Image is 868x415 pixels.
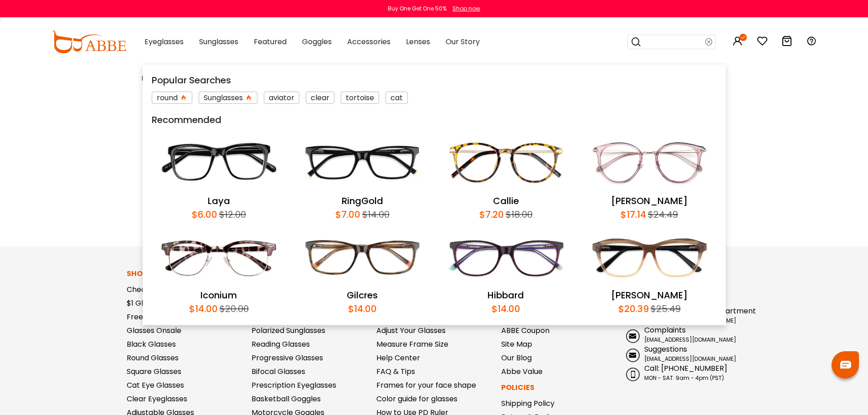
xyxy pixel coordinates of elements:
span: Lenses [406,36,430,47]
span: MON - SAT: 9am - 4pm (PST) [644,374,724,382]
a: [PERSON_NAME] [611,195,688,207]
a: Reading Glasses [252,339,310,349]
div: Recommended [152,113,717,127]
a: Gilcres [347,289,378,302]
a: Round Glasses [127,353,179,363]
a: Cat Eye Glasses [127,380,184,390]
div: $17.14 [621,208,646,221]
a: Complaints [EMAIL_ADDRESS][DOMAIN_NAME] [626,325,742,344]
a: FAQ & Tips [376,366,415,377]
div: $25.49 [649,302,681,316]
img: Gilcres [295,226,430,289]
div: clear [306,92,334,104]
a: Bifocal Glasses [252,366,305,377]
div: $12.00 [217,208,246,221]
a: Cheap Glasses [127,284,180,295]
a: RingGold [342,195,383,207]
img: Sonia [582,226,717,289]
a: Our Blog [501,353,532,363]
a: Iconium [200,289,237,302]
span: [EMAIL_ADDRESS][DOMAIN_NAME] [644,355,736,363]
a: Site Map [501,339,532,349]
a: Prescription Eyeglasses [252,380,336,390]
p: You have no product item in your favorites. [134,126,735,137]
div: $14.00 [360,208,390,221]
a: Basketball Goggles [252,394,321,404]
div: $14.00 [189,302,218,316]
div: round [152,92,192,104]
a: Progressive Glasses [252,353,323,363]
a: ABBE Coupon [501,325,550,336]
div: cat [385,92,408,104]
div: Popular Searches [152,73,717,87]
a: Home [142,73,161,83]
span: Suggestions [644,344,687,354]
a: Call: [PHONE_NUMBER] MON - SAT: 9am - 4pm (PST) [626,363,742,382]
div: $7.00 [335,208,360,221]
a: Suggestions [EMAIL_ADDRESS][DOMAIN_NAME] [626,344,742,363]
p: Policies [501,382,617,393]
span: Call: [PHONE_NUMBER] [644,363,727,374]
a: Glasses Onsale [127,325,181,336]
a: Hibbard [488,289,524,302]
div: Shop now [452,5,480,13]
div: $18.00 [504,208,533,221]
img: RingGold [295,131,430,194]
a: Callie [493,195,519,207]
div: Sunglasses [199,92,257,104]
span: Goggles [302,36,332,47]
div: $20.39 [618,302,649,316]
span: Sunglasses [199,36,238,47]
a: Frames for your face shape [376,380,476,390]
img: Hibbard [439,226,573,289]
span: Featured [254,36,287,47]
span: Complaints [644,325,686,335]
span: Our Story [446,36,480,47]
div: $20.00 [218,302,249,316]
a: Measure Frame Size [376,339,448,349]
img: abbeglasses.com [51,31,126,53]
img: chat [840,361,851,369]
div: aviator [264,92,299,104]
img: Iconium [152,226,286,289]
div: Buy One Get One 50% [388,5,447,13]
span: Eyeglasses [144,36,184,47]
span: Home [142,74,161,83]
a: Black Glasses [127,339,176,349]
span: Accessories [347,36,390,47]
img: Naomi [582,131,717,194]
img: Laya [152,131,286,194]
a: Color guide for glasses [376,394,457,404]
a: Shipping Policy [501,398,555,409]
a: Square Glasses [127,366,181,377]
span: [EMAIL_ADDRESS][DOMAIN_NAME] [644,336,736,343]
div: $14.00 [348,302,377,316]
div: tortoise [341,92,379,104]
a: Adjust Your Glasses [376,325,446,336]
div: $14.00 [492,302,520,316]
div: $6.00 [192,208,217,221]
a: Help Center [376,353,420,363]
img: Callie [439,131,573,194]
a: Abbe Value [501,366,543,377]
a: Shop now [448,5,480,12]
div: Joim the exclusive club [7,200,430,214]
a: Polarized Sunglasses [252,325,325,336]
a: [PERSON_NAME] [611,289,688,302]
p: Shop [127,268,242,279]
h3: There is no product item in your favorites. [134,107,735,122]
a: Customer Service Department [EMAIL_ADDRESS][DOMAIN_NAME] [626,306,742,325]
a: Laya [208,195,230,207]
div: $24.49 [646,208,678,221]
a: Clear Eyeglasses [127,394,187,404]
a: Free Glasses [127,312,173,322]
a: $1 Glasses [127,298,163,308]
div: $7.20 [479,208,504,221]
